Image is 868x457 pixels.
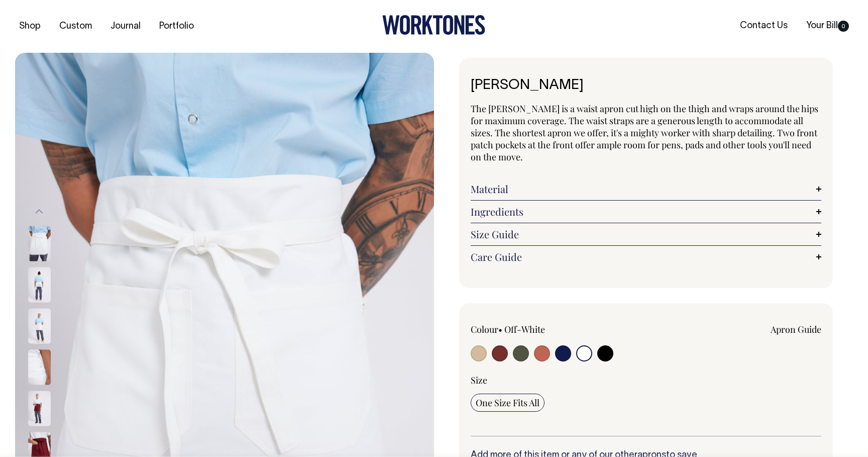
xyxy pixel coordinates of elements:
a: Material [471,183,821,195]
label: Off-White [504,323,545,335]
a: Apron Guide [771,323,821,335]
img: off-white [28,267,51,302]
span: The [PERSON_NAME] is a waist apron cut high on the thigh and wraps around the hips for maximum co... [471,103,818,163]
a: Shop [15,18,45,35]
span: • [498,323,502,335]
div: Size [471,374,821,386]
input: One Size Fits All [471,394,545,412]
img: burgundy [28,391,51,426]
img: off-white [28,308,51,343]
span: One Size Fits All [476,397,539,409]
a: Care Guide [471,251,821,263]
a: Custom [55,18,96,35]
a: Ingredients [471,206,821,218]
a: Contact Us [736,18,792,34]
img: off-white [28,226,51,261]
a: Portfolio [155,18,198,35]
div: Colour [471,323,611,335]
span: 0 [838,21,849,32]
img: off-white [28,349,51,385]
a: Size Guide [471,228,821,240]
a: Journal [106,18,145,35]
button: Previous [32,201,47,223]
h1: [PERSON_NAME] [471,78,821,94]
a: Your Bill0 [802,18,853,34]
